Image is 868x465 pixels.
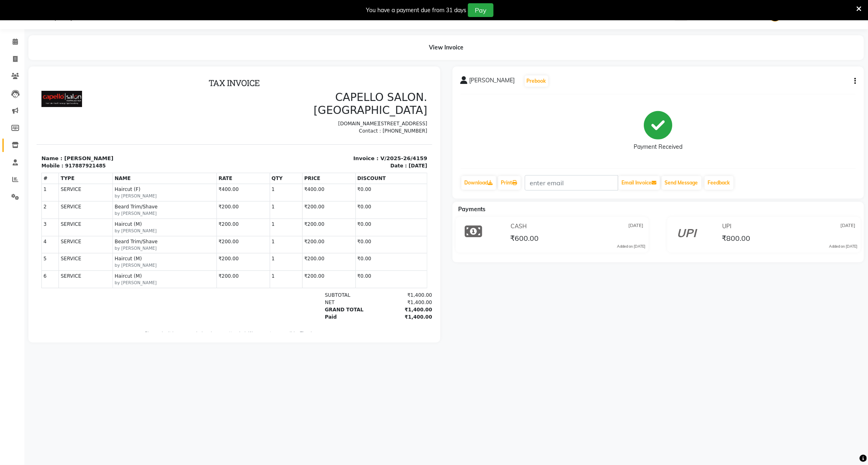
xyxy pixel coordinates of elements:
span: Haircut (M) [78,146,178,153]
td: ₹200.00 [180,161,234,179]
button: Pay [468,3,494,17]
th: TYPE [22,99,76,109]
td: ₹0.00 [319,196,390,214]
span: ₹800.00 [722,234,751,245]
div: Mobile : [5,88,27,95]
td: ₹200.00 [180,179,234,196]
div: Payment Received [634,143,682,152]
div: Date : [354,88,370,95]
td: SERVICE [22,179,76,196]
small: by [PERSON_NAME] [78,153,178,160]
td: ₹400.00 [266,109,319,127]
div: View Invoice [28,35,864,60]
td: SERVICE [22,127,76,144]
th: RATE [180,99,234,109]
p: [DOMAIN_NAME][STREET_ADDRESS] [203,45,391,53]
div: ₹1,400.00 [340,217,396,224]
td: ₹200.00 [180,196,234,214]
button: Send Message [662,176,701,190]
td: ₹0.00 [319,161,390,179]
span: Haircut (F) [78,111,178,118]
th: QTY [233,99,266,109]
td: ₹200.00 [266,127,319,144]
th: NAME [76,99,180,109]
small: by [PERSON_NAME] [78,136,178,142]
td: 1 [233,127,266,144]
td: 1 [233,196,266,214]
td: 1 [233,179,266,196]
small: by [PERSON_NAME] [78,118,178,125]
td: ₹200.00 [266,196,319,214]
div: GRAND TOTAL [284,231,340,239]
th: PRICE [266,99,319,109]
span: Beard Trim/Shave [78,163,178,171]
td: 4 [5,161,22,179]
div: You have a payment due from 31 days [366,6,466,15]
td: 5 [5,179,22,196]
div: ₹1,400.00 [340,224,396,231]
td: ₹400.00 [180,109,234,127]
small: by [PERSON_NAME] [78,188,178,194]
div: SUBTOTAL [284,217,340,224]
td: ₹0.00 [319,144,390,161]
span: ₹600.00 [510,234,539,245]
span: UPI [723,222,732,231]
td: 6 [5,196,22,214]
div: Added on [DATE] [617,244,645,249]
button: Prebook [525,75,548,87]
a: Download [461,176,496,190]
td: ₹200.00 [266,179,319,196]
span: Beard Trim/Shave [78,129,178,136]
td: ₹200.00 [180,127,234,144]
th: # [5,99,22,109]
div: [DATE] [372,88,391,95]
h3: CAPELLO SALON. [GEOGRAPHIC_DATA] [203,16,391,42]
h2: TAX INVOICE [5,3,391,13]
td: ₹200.00 [266,144,319,161]
td: ₹0.00 [319,179,390,196]
td: ₹200.00 [180,144,234,161]
div: ₹1,400.00 [340,239,396,246]
span: Haircut (M) [78,180,178,188]
small: by [PERSON_NAME] [78,171,178,177]
td: 1 [5,109,22,127]
p: Invoice : V/2025-26/4159 [203,80,391,88]
td: 3 [5,144,22,161]
td: ₹200.00 [266,161,319,179]
td: ₹0.00 [319,109,390,127]
div: NET [284,224,340,231]
p: Please don't leave your belongings unattended. We are not responsible. Thank you. [5,256,391,262]
td: SERVICE [22,161,76,179]
span: [DATE] [628,222,643,231]
td: 1 [233,161,266,179]
span: Payments [459,206,486,213]
div: Paid [284,239,340,246]
td: SERVICE [22,144,76,161]
td: 1 [233,144,266,161]
div: 917887921485 [28,88,69,95]
div: Added on [DATE] [829,244,857,249]
td: 2 [5,127,22,144]
p: Contact : [PHONE_NUMBER] [203,53,391,60]
small: by [PERSON_NAME] [78,205,178,212]
span: [PERSON_NAME] [470,76,515,88]
span: Haircut (M) [78,198,178,205]
button: Email Invoice [619,176,660,190]
td: 1 [233,109,266,127]
td: ₹0.00 [319,127,390,144]
input: enter email [525,175,618,191]
a: Feedback [705,176,734,190]
a: Print [498,176,521,190]
td: SERVICE [22,196,76,214]
p: Name : [PERSON_NAME] [5,80,193,88]
div: ₹1,400.00 [340,231,396,239]
td: SERVICE [22,109,76,127]
span: CASH [511,222,527,231]
th: DISCOUNT [319,99,390,109]
span: [DATE] [840,222,855,231]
